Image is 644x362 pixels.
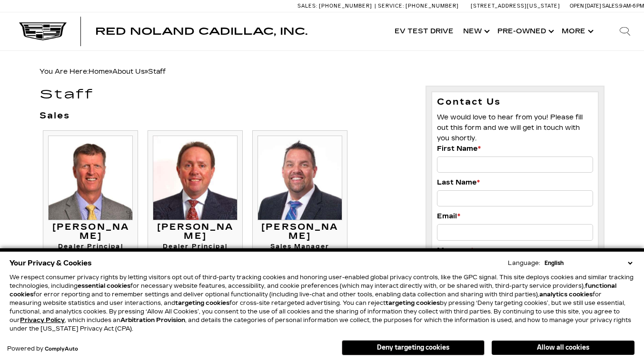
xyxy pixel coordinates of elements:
a: Sales: [PHONE_NUMBER] [297,3,375,9]
img: Leif Clinard [258,136,342,220]
strong: analytics cookies [539,291,593,298]
span: Staff [148,68,166,76]
span: Service: [378,3,404,9]
a: Privacy Policy [20,317,65,323]
a: Red Noland Cadillac, Inc. [95,27,307,36]
span: Sales: [297,3,317,9]
span: You Are Here: [40,68,166,76]
h4: Dealer Principal [153,244,238,253]
a: About Us [112,68,145,76]
img: Cadillac Dark Logo with Cadillac White Text [19,22,67,40]
span: [PHONE_NUMBER] [406,3,459,9]
span: Your Privacy & Cookies [10,256,92,270]
select: Language Select [542,259,634,267]
img: Mike Jorgensen [48,136,133,220]
a: EV Test Drive [390,12,458,50]
label: Last Name [437,177,480,188]
button: Deny targeting cookies [342,340,485,355]
h3: [PERSON_NAME] [48,223,133,242]
a: New [458,12,493,50]
span: [PHONE_NUMBER] [319,3,372,9]
a: Pre-Owned [493,12,557,50]
a: ComplyAuto [45,346,78,352]
button: More [557,12,596,50]
a: [STREET_ADDRESS][US_STATE] [471,3,560,9]
label: Email [437,211,460,222]
div: Language: [508,260,540,266]
strong: targeting cookies [175,300,229,306]
label: First Name [437,144,481,154]
p: We respect consumer privacy rights by letting visitors opt out of third-party tracking cookies an... [10,273,634,333]
div: Powered by [7,346,78,352]
strong: essential cookies [78,283,130,289]
span: Red Noland Cadillac, Inc. [95,26,307,37]
span: 9 AM-6 PM [619,3,644,9]
label: Message [437,245,474,256]
span: » [112,68,166,76]
h3: Sales [40,111,412,121]
div: Breadcrumbs [40,65,605,78]
h4: Sales Manager [258,244,342,253]
a: Home [89,68,109,76]
strong: targeting cookies [386,300,440,306]
h3: [PERSON_NAME] [153,223,238,242]
h3: Contact Us [437,97,593,108]
h4: Dealer Principal [48,244,133,253]
h1: Staff [40,88,412,102]
h3: [PERSON_NAME] [258,223,342,242]
span: Open [DATE] [570,3,601,9]
img: Thom Buckley [153,136,238,220]
a: Service: [PHONE_NUMBER] [375,3,461,9]
strong: Arbitration Provision [120,317,185,323]
span: » [89,68,166,76]
button: Allow all cookies [492,341,634,355]
span: We would love to hear from you! Please fill out this form and we will get in touch with you shortly. [437,113,583,142]
span: Sales: [602,3,619,9]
